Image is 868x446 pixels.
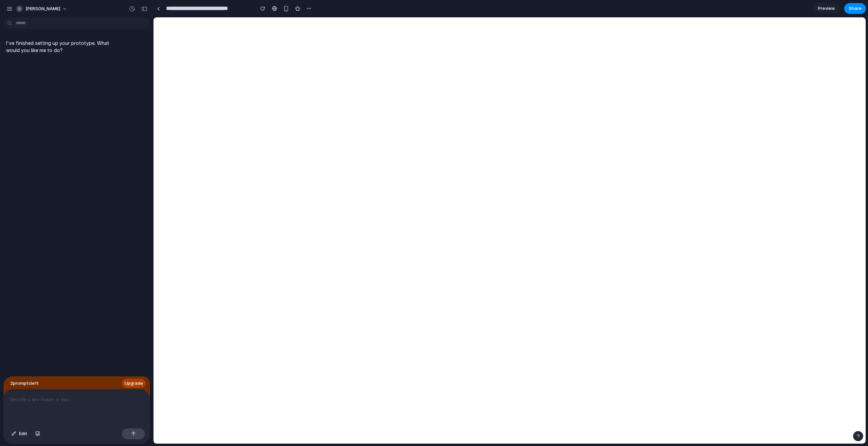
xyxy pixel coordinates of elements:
[13,3,71,14] button: [PERSON_NAME]
[122,379,146,388] button: Upgrade
[19,430,27,437] span: Edit
[818,5,835,12] span: Preview
[849,5,862,12] span: Share
[6,39,120,54] p: I've finished setting up your prototype. What would you like me to do?
[844,3,866,14] button: Share
[10,380,39,387] span: 2 prompt s left
[26,5,60,12] span: [PERSON_NAME]
[125,380,143,387] span: Upgrade
[8,428,31,439] button: Edit
[813,3,840,14] a: Preview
